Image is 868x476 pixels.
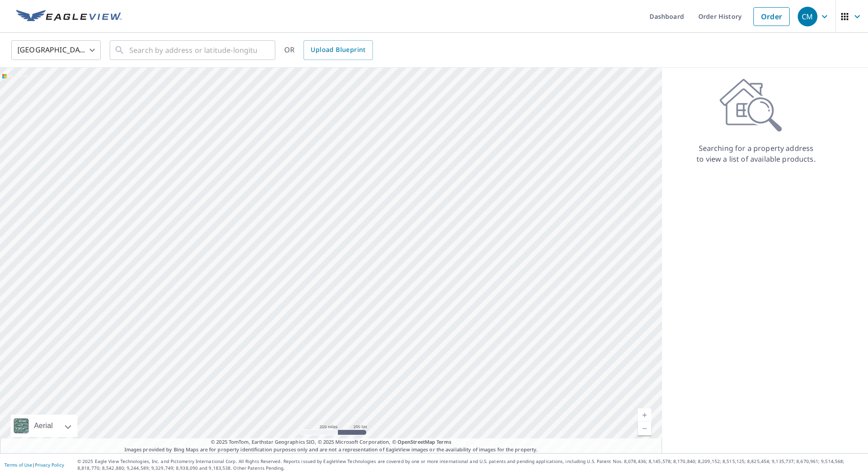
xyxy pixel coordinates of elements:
[31,415,56,437] div: Aerial
[211,438,451,446] span: © 2025 TomTom, Earthstar Geographics SIO, © 2025 Microsoft Corporation, ©
[4,462,32,468] a: Terms of Use
[638,422,651,435] a: Current Level 5, Zoom Out
[11,38,101,63] div: [GEOGRAPHIC_DATA]
[753,7,790,26] a: Order
[11,415,77,437] div: Aerial
[398,438,435,445] a: OpenStreetMap
[638,408,651,422] a: Current Level 5, Zoom In
[16,10,122,23] img: EV Logo
[311,44,365,56] span: Upload Blueprint
[304,40,372,60] a: Upload Blueprint
[284,40,373,60] div: OR
[129,38,257,63] input: Search by address or latitude-longitude
[4,462,64,467] p: |
[436,438,451,445] a: Terms
[696,143,816,164] p: Searching for a property address to view a list of available products.
[798,7,817,26] div: CM
[77,458,864,472] p: © 2025 Eagle View Technologies, Inc. and Pictometry International Corp. All Rights Reserved. Repo...
[35,462,64,468] a: Privacy Policy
